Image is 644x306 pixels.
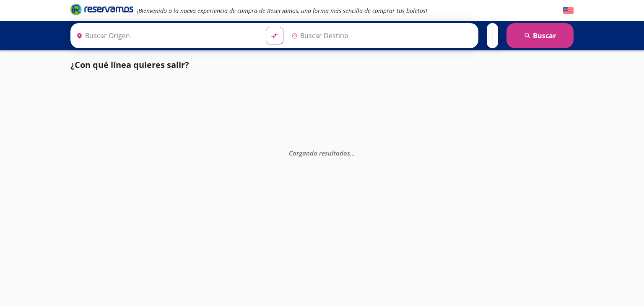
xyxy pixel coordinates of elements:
[70,3,133,18] a: Brand Logo
[288,25,474,46] input: Buscar Destino
[352,149,353,157] span: .
[350,149,352,157] span: .
[563,5,574,16] button: English
[353,149,355,157] span: .
[70,59,189,71] p: ¿Con qué línea quieres salir?
[137,7,427,15] em: ¡Bienvenido a la nueva experiencia de compra de Reservamos, una forma más sencilla de comprar tus...
[73,25,259,46] input: Buscar Origen
[70,3,133,16] i: Brand Logo
[289,149,355,157] em: Cargando resultados
[506,23,574,48] button: Buscar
